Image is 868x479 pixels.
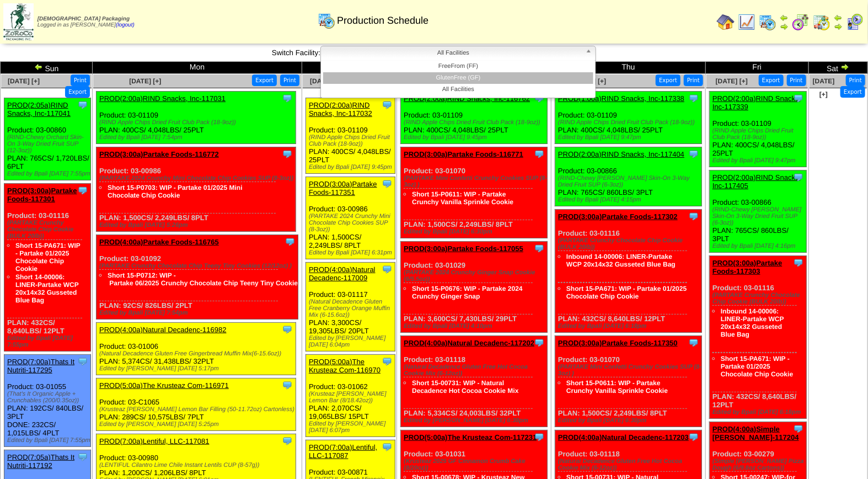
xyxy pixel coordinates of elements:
[252,74,277,86] button: Export
[7,171,90,177] div: Edited by Bpali [DATE] 7:55pm
[555,336,702,427] div: Product: 03-01070 PLAN: 1,500CS / 2,249LBS / 8PLT
[688,432,699,443] img: Tooltip
[7,335,90,348] div: Edited by Bpali [DATE] 7:55pm
[7,358,74,374] a: PROD(7:00a)Thats It Nutriti-117295
[401,336,548,427] div: Product: 03-01118 PLAN: 5,334CS / 24,003LBS / 32PLT
[337,15,428,26] span: Production Schedule
[688,337,699,348] img: Tooltip
[99,326,227,334] a: PROD(4:00a)Natural Decadenc-116982
[780,22,789,31] img: arrowright.gif
[716,77,748,85] a: [DATE] [+]
[840,86,865,98] button: Export
[382,178,393,189] img: Tooltip
[309,443,377,460] a: PROD(7:00a)Lentiful, LLC-117087
[813,13,831,31] img: calendarinout.gif
[710,256,807,419] div: Product: 03-01116 PLAN: 432CS / 8,640LBS / 12PLT
[846,13,864,31] img: calendarcustomer.gif
[306,98,395,174] div: Product: 03-01109 PLAN: 400CS / 4,048LBS / 25PLT
[534,148,545,159] img: Tooltip
[99,134,296,141] div: Edited by Bpali [DATE] 7:54pm
[712,458,806,471] div: (Simple [PERSON_NAME] Pizza Dough (6/9.8oz Cartons))
[558,94,684,103] a: PROD(1:00a)RIND Snacks, Inc-117338
[534,337,545,348] img: Tooltip
[404,417,547,424] div: Edited by [PERSON_NAME] [DATE] 6:38pm
[325,46,581,60] span: All Facilities
[404,175,547,188] div: (PARTAKE Mini Confetti Crunchy Cookies SUP (8‐3oz) )
[382,99,393,110] img: Tooltip
[558,134,701,141] div: Edited by Bpali [DATE] 9:47pm
[787,74,806,86] button: Print
[97,235,298,320] div: Product: 03-01092 PLAN: 92CS / 826LBS / 2PLT
[282,93,293,104] img: Tooltip
[7,187,77,203] a: PROD(3:00a)Partake Foods-117301
[306,263,395,352] div: Product: 03-01117 PLAN: 3,300CS / 19,305LBS / 20PLT
[555,147,702,206] div: Product: 03-00866 PLAN: 765CS / 860LBS / 3PLT
[77,99,88,110] img: Tooltip
[712,173,801,190] a: PROD(2:00a)RIND Snacks, Inc-117405
[834,13,843,22] img: arrowleft.gif
[404,339,534,347] a: PROD(4:00a)Natural Decadenc-117202
[280,74,299,86] button: Print
[108,184,243,199] a: Short 15-P0703: WIP - Partake 01/2025 Mini Chocolate Chip Cookie
[310,77,342,85] a: [DATE] [+]
[412,285,523,300] a: Short 15-P0676: WIP - Partake 2024 Crunchy Ginger Snap
[401,242,548,333] div: Product: 03-01029 PLAN: 3,600CS / 7,430LBS / 29PLT
[99,175,296,182] div: (PARTAKE 2024 Crunchy Mini Chocolate Chip Cookies SUP (8-3oz))
[712,425,799,441] a: PROD(4:00a)Simple [PERSON_NAME]-117204
[77,356,88,367] img: Tooltip
[77,185,88,196] img: Tooltip
[404,433,537,441] a: PROD(5:00a)The Krusteaz Com-117231
[566,285,687,300] a: Short 15-PA671: WIP - Partake 01/2025 Chocolate Chip Cookie
[34,62,43,71] img: arrowleft.gif
[99,263,298,269] div: (PARTAKE Crunchy Chocolate Chip Teeny Tiny Cookies (12/12oz) )
[684,74,703,86] button: Print
[759,13,776,31] img: calendarprod.gif
[7,220,90,239] div: (PARTAKE Crunchy Chocolate Chip Cookie (BULK 20lb))
[4,184,91,352] div: Product: 03-01116 PLAN: 432CS / 8,640LBS / 12PLT
[558,364,701,377] div: (PARTAKE Mini Confetti Crunchy Cookies SUP (8‐3oz) )
[808,62,867,74] td: Sat
[309,180,377,196] a: PROD(3:00a)Partake Foods-117351
[7,437,90,444] div: Edited by Bpali [DATE] 7:55pm
[721,355,793,378] a: Short 15-PA671: WIP - Partake 01/2025 Chocolate Chip Cookie
[282,324,293,335] img: Tooltip
[721,307,784,338] a: Inbound 14-00006: LINER-Partake WCP 20x14x32 Gusseted Blue Bag
[282,435,293,446] img: Tooltip
[37,16,130,22] span: [DEMOGRAPHIC_DATA] Packaging
[401,147,548,238] div: Product: 03-01070 PLAN: 1,500CS / 2,249LBS / 8PLT
[7,391,90,404] div: (That's It Organic Apple + Crunchables (200/0.35oz))
[323,72,593,84] li: GlutenFree (GF)
[558,417,701,424] div: Edited by Bpali [DATE] 6:30pm
[534,432,545,443] img: Tooltip
[712,94,801,111] a: PROD(2:00a)RIND Snacks, Inc-117339
[558,212,678,221] a: PROD(3:00a)Partake Foods-117302
[558,119,701,126] div: (RIND Apple Chips Dried Fruit Club Pack (18-9oz))
[793,172,804,183] img: Tooltip
[759,74,784,86] button: Export
[738,13,756,31] img: line_graph.gif
[15,242,81,273] a: Short 15-PA671: WIP - Partake 01/2025 Chocolate Chip Cookie
[97,379,296,431] div: Product: 03-C1065 PLAN: 289CS / 10,575LBS / 7PLT
[99,238,219,246] a: PROD(4:00a)Partake Foods-116765
[404,323,547,329] div: Edited by Bpali [DATE] 4:10pm
[99,222,296,228] div: Edited by Bpali [DATE] 5:26pm
[566,379,668,395] a: Short 15-P0611: WIP - Partake Crunchy Vanilla Sprinkle Cookie
[7,101,71,118] a: PROD(2:05a)RIND Snacks, Inc-117041
[93,62,302,74] td: Mon
[65,86,90,98] button: Export
[309,358,381,374] a: PROD(5:00a)The Krusteaz Com-116970
[71,74,90,86] button: Print
[793,93,804,104] img: Tooltip
[99,462,296,469] div: (LENTIFUL Cilantro Lime Chile Instant Lentils CUP (8-57g))
[712,157,806,164] div: Edited by Bpali [DATE] 9:47pm
[77,451,88,462] img: Tooltip
[99,381,229,390] a: PROD(5:00a)The Krusteaz Com-116971
[656,74,681,86] button: Export
[309,213,395,233] div: (PARTAKE 2024 Crunchy Mini Chocolate Chip Cookies SUP (8-3oz))
[129,77,161,85] a: [DATE] [+]
[309,421,395,434] div: Edited by [PERSON_NAME] [DATE] 6:07pm
[309,299,395,318] div: (Natural Decadence Gluten Free Cranberry Orange Muffin Mix (6-15.6oz))
[558,175,701,188] div: (RIND-Chewy [PERSON_NAME] Skin-On 3-Way Dried Fruit SUP (6-3oz))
